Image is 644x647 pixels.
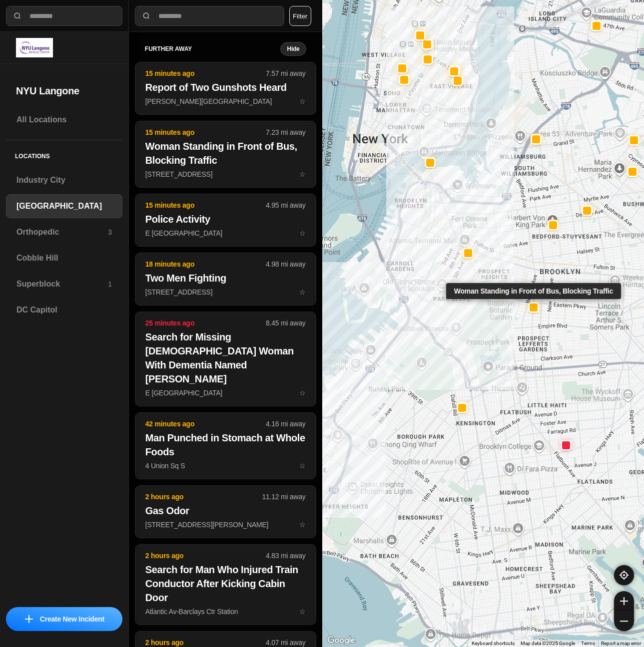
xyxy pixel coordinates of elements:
[16,38,53,57] img: logo
[16,174,112,186] h3: Industry City
[135,62,316,115] button: 15 minutes ago7.57 mi awayReport of Two Gunshots Heard[PERSON_NAME][GEOGRAPHIC_DATA]star
[145,96,306,106] p: [PERSON_NAME][GEOGRAPHIC_DATA]
[145,45,281,53] h5: further away
[16,252,112,264] h3: Cobble Hill
[135,412,316,479] button: 42 minutes ago4.16 mi awayMan Punched in Stomach at Whole Foods4 Union Sq Sstar
[135,253,316,306] button: 18 minutes ago4.98 mi awayTwo Men Fighting[STREET_ADDRESS]star
[266,318,305,328] p: 8.45 mi away
[581,641,595,646] a: Terms (opens in new tab)
[145,169,306,179] p: [STREET_ADDRESS]
[145,330,306,386] h2: Search for Missing [DEMOGRAPHIC_DATA] Woman With Dementia Named [PERSON_NAME]
[135,485,316,538] button: 2 hours ago11.12 mi awayGas Odor[STREET_ADDRESS][PERSON_NAME]star
[289,6,311,26] button: Filter
[135,170,316,178] a: 15 minutes ago7.23 mi awayWoman Standing in Front of Bus, Blocking Traffic[STREET_ADDRESS]star
[145,431,306,459] h2: Man Punched in Stomach at Whole Foods
[266,127,305,137] p: 7.23 mi away
[135,544,316,625] button: 2 hours ago4.83 mi awaySearch for Man Who Injured Train Conductor After Kicking Cabin DoorAtlanti...
[145,287,306,297] p: [STREET_ADDRESS]
[16,278,108,290] h3: Superblock
[145,80,306,94] h2: Report of Two Gunshots Heard
[145,127,266,137] p: 15 minutes ago
[40,614,104,624] p: Create New Incident
[620,571,629,580] img: recenter
[145,200,266,210] p: 15 minutes ago
[6,272,122,296] a: Superblock1
[299,462,306,470] span: star
[614,591,634,611] button: zoom-in
[299,288,306,296] span: star
[135,288,316,296] a: 18 minutes ago4.98 mi awayTwo Men Fighting[STREET_ADDRESS]star
[16,114,112,126] h3: All Locations
[6,108,122,132] a: All Locations
[145,520,306,530] p: [STREET_ADDRESS][PERSON_NAME]
[145,318,266,328] p: 25 minutes ago
[325,634,358,647] a: Open this area in Google Maps (opens a new window)
[145,461,306,471] p: 4 Union Sq S
[325,634,358,647] img: Google
[145,551,266,561] p: 2 hours ago
[135,229,316,237] a: 15 minutes ago4.95 mi awayPolice ActivityE [GEOGRAPHIC_DATA]star
[135,520,316,529] a: 2 hours ago11.12 mi awayGas Odor[STREET_ADDRESS][PERSON_NAME]star
[16,304,112,316] h3: DC Capitol
[145,563,306,605] h2: Search for Man Who Injured Train Conductor After Kicking Cabin Door
[135,312,316,406] button: 25 minutes ago8.45 mi awaySearch for Missing [DEMOGRAPHIC_DATA] Woman With Dementia Named [PERSON...
[135,194,316,247] button: 15 minutes ago4.95 mi awayPolice ActivityE [GEOGRAPHIC_DATA]star
[299,608,306,616] span: star
[521,641,575,646] span: Map data ©2025 Google
[145,504,306,518] h2: Gas Odor
[16,226,108,238] h3: Orthopedic
[614,611,634,631] button: zoom-out
[141,11,151,21] img: search
[266,200,305,210] p: 4.95 mi away
[135,388,316,397] a: 25 minutes ago8.45 mi awaySearch for Missing [DEMOGRAPHIC_DATA] Woman With Dementia Named [PERSON...
[6,168,122,192] a: Industry City
[299,229,306,237] span: star
[6,246,122,270] a: Cobble Hill
[145,228,306,238] p: E [GEOGRAPHIC_DATA]
[145,271,306,285] h2: Two Men Fighting
[135,97,316,105] a: 15 minutes ago7.57 mi awayReport of Two Gunshots Heard[PERSON_NAME][GEOGRAPHIC_DATA]star
[299,521,306,529] span: star
[614,565,634,585] button: recenter
[266,419,305,429] p: 4.16 mi away
[145,419,266,429] p: 42 minutes ago
[262,492,305,502] p: 11.12 mi away
[266,259,305,269] p: 4.98 mi away
[299,389,306,397] span: star
[6,194,122,218] a: [GEOGRAPHIC_DATA]
[145,388,306,398] p: E [GEOGRAPHIC_DATA]
[108,279,112,289] p: 1
[16,200,112,212] h3: [GEOGRAPHIC_DATA]
[135,121,316,188] button: 15 minutes ago7.23 mi awayWoman Standing in Front of Bus, Blocking Traffic[STREET_ADDRESS]star
[620,597,628,605] img: zoom-in
[266,68,305,78] p: 7.57 mi away
[6,607,122,631] button: iconCreate New Incident
[446,283,621,299] div: Woman Standing in Front of Bus, Blocking Traffic
[145,68,266,78] p: 15 minutes ago
[145,492,262,502] p: 2 hours ago
[12,11,22,21] img: search
[145,212,306,226] h2: Police Activity
[145,607,306,617] p: Atlantic Av-Barclays Ctr Station
[6,140,122,168] h5: Locations
[266,551,305,561] p: 4.83 mi away
[135,607,316,616] a: 2 hours ago4.83 mi awaySearch for Man Who Injured Train Conductor After Kicking Cabin DoorAtlanti...
[287,45,299,53] small: Hide
[299,170,306,178] span: star
[16,84,112,98] h2: NYU Langone
[145,259,266,269] p: 18 minutes ago
[472,640,515,647] button: Keyboard shortcuts
[620,617,628,625] img: zoom-out
[601,641,641,646] a: Report a map error
[135,461,316,470] a: 42 minutes ago4.16 mi awayMan Punched in Stomach at Whole Foods4 Union Sq Sstar
[25,615,33,623] img: icon
[145,139,306,167] h2: Woman Standing in Front of Bus, Blocking Traffic
[528,302,539,313] button: Woman Standing in Front of Bus, Blocking Traffic
[6,298,122,322] a: DC Capitol
[108,227,112,237] p: 3
[6,220,122,244] a: Orthopedic3
[299,97,306,105] span: star
[280,42,306,56] button: Hide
